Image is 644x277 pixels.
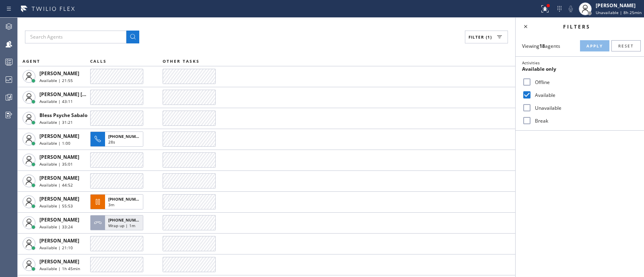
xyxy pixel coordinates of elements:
span: Reset [618,43,634,49]
button: Filter (1) [465,31,508,43]
span: Available | 1:00 [39,140,70,146]
button: Apply [580,40,609,51]
input: Search Agents [25,31,126,43]
span: Available | 44:52 [39,182,73,188]
button: [PHONE_NUMBER]Wrap up | 1m [90,213,146,233]
span: Unavailable | 8h 25min [596,10,642,15]
span: Wrap up | 1m [108,223,135,228]
button: Reset [611,40,641,51]
span: [PERSON_NAME] [39,133,79,140]
span: [PHONE_NUMBER] [108,217,145,223]
span: [PERSON_NAME] [39,154,79,160]
label: Offline [532,79,638,86]
span: [PERSON_NAME] [PERSON_NAME] [39,91,120,98]
span: Available | 21:55 [39,78,73,83]
span: [PERSON_NAME] [39,195,79,202]
button: [PHONE_NUMBER]28s [90,129,146,149]
span: Available | 21:10 [39,245,73,250]
span: Viewing agents [522,43,560,49]
button: [PHONE_NUMBER]3m [90,192,146,212]
span: 3m [108,202,114,207]
div: [PERSON_NAME] [596,2,642,9]
span: Available | 43:11 [39,98,73,104]
span: Available | 33:24 [39,224,73,230]
span: Available | 31:21 [39,119,73,125]
span: AGENT [23,58,40,64]
span: Filter (1) [469,34,492,40]
div: Activities [522,60,638,66]
span: CALLS [90,58,107,64]
button: Mute [565,3,576,14]
span: [PHONE_NUMBER] [108,196,145,202]
span: [PERSON_NAME] [39,216,79,223]
span: [PERSON_NAME] [39,258,79,265]
span: OTHER TASKS [163,58,200,64]
span: [PERSON_NAME] [39,237,79,244]
span: Available | 55:53 [39,203,73,209]
label: Unavailable [532,105,638,111]
label: Break [532,117,638,124]
span: Filters [563,23,590,30]
span: Available | 1h 45min [39,266,80,271]
span: [PHONE_NUMBER] [108,133,145,139]
label: Available [532,92,638,98]
span: Bless Psyche Sabalo [39,112,87,119]
span: Apply [586,43,603,49]
span: [PERSON_NAME] [39,70,79,77]
strong: 18 [539,43,545,49]
span: 28s [108,139,115,145]
span: Available | 35:01 [39,161,73,167]
span: [PERSON_NAME] [39,174,79,181]
span: Available only [522,66,556,72]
